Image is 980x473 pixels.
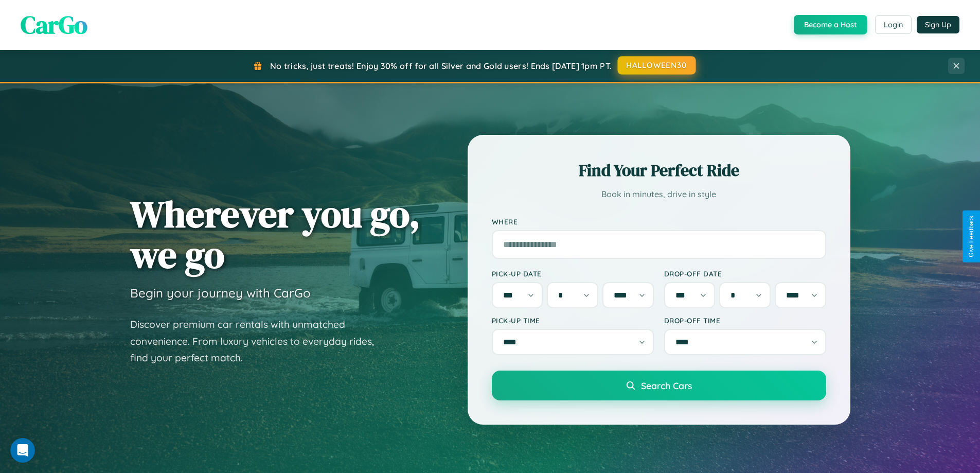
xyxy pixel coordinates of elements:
[492,269,654,278] label: Pick-up Date
[492,217,826,226] label: Where
[968,216,975,257] div: Give Feedback
[21,8,87,42] span: CarGo
[917,16,959,33] button: Sign Up
[492,316,654,325] label: Pick-up Time
[270,61,612,71] span: No tricks, just treats! Enjoy 30% off for all Silver and Gold users! Ends [DATE] 1pm PT.
[618,56,696,75] button: HALLOWEEN30
[794,15,867,34] button: Become a Host
[664,316,826,325] label: Drop-off Time
[130,194,420,275] h1: Wherever you go, we go
[875,15,912,34] button: Login
[492,187,826,202] p: Book in minutes, drive in style
[664,269,826,278] label: Drop-off Date
[130,316,387,366] p: Discover premium car rentals with unmatched convenience. From luxury vehicles to everyday rides, ...
[130,285,311,301] h3: Begin your journey with CarGo
[10,438,35,463] iframe: Intercom live chat
[492,159,826,182] h2: Find Your Perfect Ride
[641,380,692,391] span: Search Cars
[492,371,826,400] button: Search Cars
